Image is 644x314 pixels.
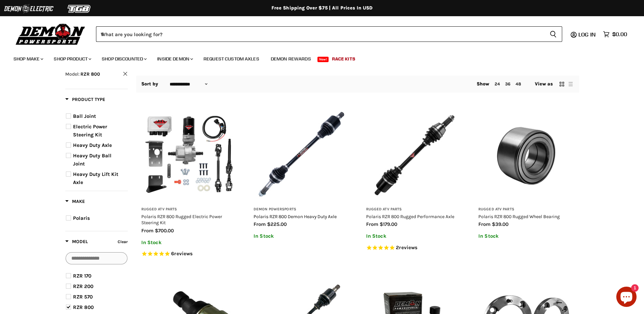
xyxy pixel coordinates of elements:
[141,207,237,212] h3: Rugged ATV Parts
[65,198,85,207] button: Filter by Make
[575,31,600,37] a: Log in
[495,81,500,86] a: 24
[136,76,579,93] nav: Collection utilities
[380,221,397,227] span: $179.00
[116,238,128,247] button: Clear filter by Model
[73,142,112,148] span: Heavy Duty Axle
[612,31,627,37] span: $0.00
[73,215,90,221] span: Polaris
[141,81,159,87] label: Sort by
[65,71,128,79] button: Clear filter by Model RZR 800
[254,207,349,212] h3: Demon Powersports
[492,221,508,227] span: $39.00
[600,29,630,39] a: $0.00
[141,240,237,245] p: In Stock
[14,22,88,46] img: Demon Powersports
[65,199,85,204] span: Make
[73,171,118,185] span: Heavy Duty Lift Kit Axle
[266,52,316,66] a: Demon Rewards
[65,97,105,102] span: Product Type
[73,153,112,167] span: Heavy Duty Ball Joint
[73,113,96,119] span: Ball Joint
[73,294,93,300] span: RZR 570
[171,251,193,257] span: 6 reviews
[73,304,94,310] span: RZR 800
[65,239,88,244] span: Model
[96,26,544,42] input: When autocomplete results are available use up and down arrows to review and enter to select
[478,233,574,239] p: In Stock
[73,283,93,289] span: RZR 200
[396,244,418,251] span: 2 reviews
[152,52,197,66] a: Inside Demon
[174,251,193,257] span: reviews
[366,244,462,252] span: Rated 5.0 out of 5 stars 2 reviews
[327,52,360,66] a: Race Kits
[366,221,378,227] span: from
[73,273,91,279] span: RZR 170
[366,207,462,212] h3: Rugged ATV Parts
[97,52,151,66] a: Shop Discounted
[80,71,100,77] span: RZR 800
[478,207,574,212] h3: Rugged ATV Parts
[8,49,625,66] ul: Main menu
[478,214,560,219] a: Polaris RZR 800 Rugged Wheel Bearing
[141,251,237,258] span: Rated 5.0 out of 5 stars 6 reviews
[66,252,127,264] input: Search Options
[141,107,237,202] img: Polaris RZR 800 Rugged Electric Power Steering Kit
[505,81,510,86] a: 36
[614,287,639,309] inbox-online-store-chat: Shopify online store chat
[578,31,596,38] span: Log in
[399,244,418,251] span: reviews
[198,52,264,66] a: Request Custom Axles
[478,107,574,202] img: Polaris RZR 800 Rugged Wheel Bearing
[141,214,222,225] a: Polaris RZR 800 Rugged Electric Power Steering Kit
[267,221,287,227] span: $225.00
[65,96,105,105] button: Filter by Product Type
[516,81,521,86] a: 48
[141,228,153,234] span: from
[254,107,349,202] img: Polaris RZR 800 Demon Heavy Duty Axle
[73,124,107,138] span: Electric Power Steering Kit
[567,81,574,87] button: list view
[52,5,593,11] div: Free Shipping Over $75 | All Prices In USD
[544,26,562,42] button: Search
[254,214,337,219] a: Polaris RZR 800 Demon Heavy Duty Axle
[49,52,95,66] a: Shop Product
[65,238,88,247] button: Filter by Model
[8,52,47,66] a: Shop Make
[254,233,349,239] p: In Stock
[366,214,454,219] a: Polaris RZR 800 Rugged Performance Axle
[254,221,266,227] span: from
[535,81,553,87] span: View as
[366,233,462,239] p: In Stock
[477,81,490,87] span: Show
[96,26,562,42] form: Product
[155,228,174,234] span: $700.00
[3,2,54,15] img: Demon Electric Logo 2
[366,107,462,202] img: Polaris RZR 800 Rugged Performance Axle
[54,2,105,15] img: TGB Logo 2
[317,57,329,62] span: New!
[558,81,565,87] button: grid view
[478,221,491,227] span: from
[65,71,79,77] span: Model:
